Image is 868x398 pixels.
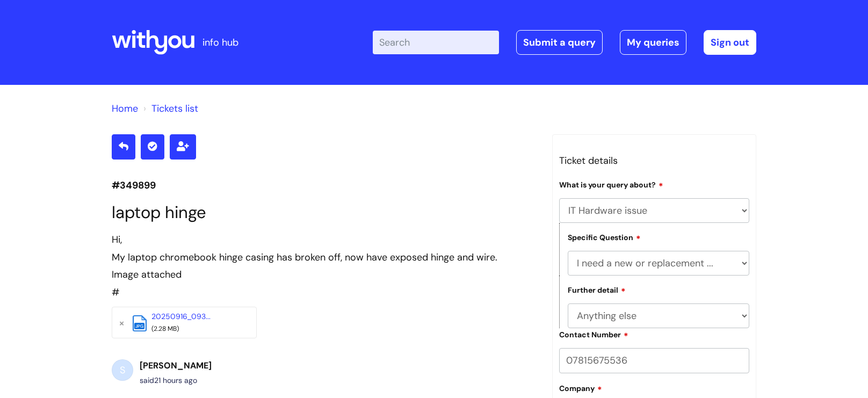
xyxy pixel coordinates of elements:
[151,312,211,321] a: 20250916_093...
[559,179,663,190] label: What is your query about?
[373,31,499,54] input: Search
[112,202,536,222] h1: laptop hinge
[154,375,197,385] span: Tue, 16 Sep, 2025 at 1:07 PM
[134,323,144,329] span: jpg
[559,382,602,393] label: Company
[140,360,212,371] b: [PERSON_NAME]
[704,30,756,55] a: Sign out
[151,323,237,335] div: (2.28 MB)
[112,100,138,117] li: Solution home
[112,249,536,266] div: My laptop chromebook hinge casing has broken off, now have exposed hinge and wire.
[141,100,198,117] li: Tickets list
[559,152,749,169] h3: Ticket details
[112,266,536,283] div: Image attached
[151,102,198,115] a: Tickets list
[568,231,641,242] label: Specific Question
[112,102,138,115] a: Home
[568,284,626,295] label: Further detail
[620,30,686,55] a: My queries
[112,177,536,194] p: #349899
[516,30,603,55] a: Submit a query
[112,231,536,248] div: Hi,
[140,374,212,387] div: said
[112,231,536,301] div: #
[559,329,628,339] label: Contact Number
[112,359,133,381] div: S
[373,30,756,55] div: | -
[202,34,238,51] p: info hub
